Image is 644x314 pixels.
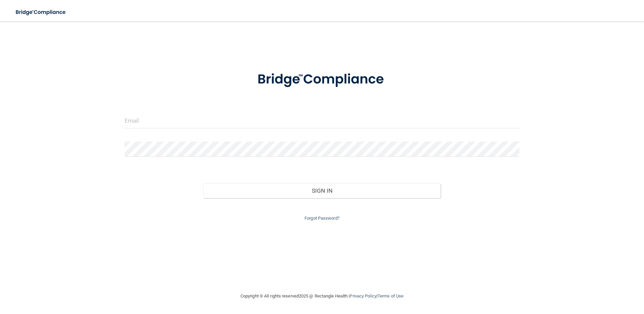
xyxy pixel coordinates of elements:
[203,183,441,198] button: Sign In
[199,285,445,307] div: Copyright © All rights reserved 2025 @ Rectangle Health | |
[10,5,72,19] img: bridge_compliance_login_screen.278c3ca4.svg
[350,293,376,299] a: Privacy Policy
[304,216,340,221] a: Forgot Password?
[125,113,520,128] input: Email
[244,62,400,97] img: bridge_compliance_login_screen.278c3ca4.svg
[378,293,404,299] a: Terms of Use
